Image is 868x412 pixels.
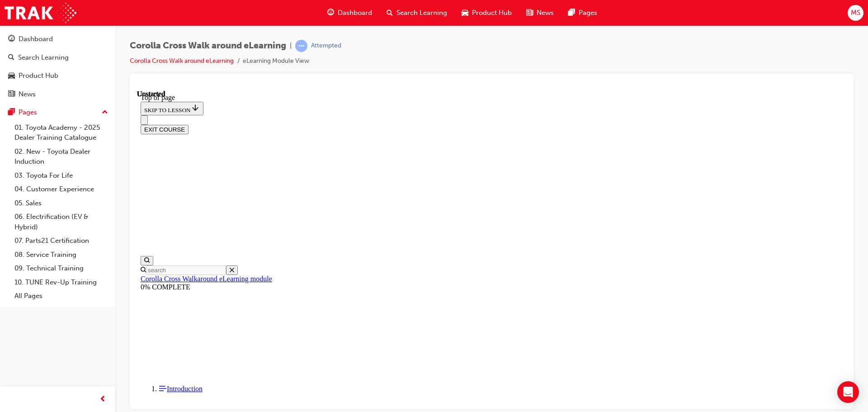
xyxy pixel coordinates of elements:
[4,25,11,35] button: Close navigation menu
[11,289,112,303] a: All Pages
[19,107,37,118] div: Pages
[99,394,106,405] span: prev-icon
[4,185,135,193] a: Corolla Cross Walkaround eLearning module
[4,86,112,103] a: News
[848,5,863,21] button: MS
[102,107,108,118] span: up-icon
[5,3,76,23] img: Trak
[851,8,860,18] span: MS
[11,234,112,248] a: 07. Parts21 Certification
[4,104,112,121] button: Pages
[4,49,112,66] a: Search Learning
[295,40,307,52] span: learningRecordVerb_ATTEMPT-icon
[8,109,15,117] span: pages-icon
[4,35,52,44] button: EXIT COURSE
[11,169,112,183] a: 03. Toyota For Life
[18,52,69,63] div: Search Learning
[4,12,66,25] button: SKIP TO LESSON
[454,4,519,22] a: car-iconProduct Hub
[537,8,554,18] span: News
[130,57,234,65] a: Corolla Cross Walk around eLearning
[19,34,53,44] div: Dashboard
[8,72,15,80] span: car-icon
[379,4,454,22] a: search-iconSearch Learning
[11,145,112,169] a: 02. New - Toyota Dealer Induction
[526,7,533,19] span: news-icon
[11,121,112,145] a: 01. Toyota Academy - 2025 Dealer Training Catalogue
[462,7,468,19] span: car-icon
[290,41,292,51] span: |
[8,54,14,62] span: search-icon
[8,90,15,99] span: news-icon
[11,182,112,196] a: 04. Customer Experience
[472,8,512,18] span: Product Hub
[4,67,112,84] a: Product Hub
[396,8,447,18] span: Search Learning
[519,4,561,22] a: news-iconNews
[19,71,58,81] div: Product Hub
[4,166,16,175] button: Open search menu
[243,56,309,66] li: eLearning Module View
[579,8,597,18] span: Pages
[11,261,112,275] a: 09. Technical Training
[9,175,89,185] input: Search
[8,35,15,43] span: guage-icon
[4,29,112,104] button: DashboardSearch LearningProduct HubNews
[338,8,372,18] span: Dashboard
[89,175,101,185] button: Close search menu
[320,4,379,22] a: guage-iconDashboard
[568,7,575,19] span: pages-icon
[311,42,341,50] div: Attempted
[387,7,393,19] span: search-icon
[11,275,112,289] a: 10. TUNE Rev-Up Training
[130,41,286,51] span: Corolla Cross Walk around eLearning
[19,89,36,99] div: News
[327,7,334,19] span: guage-icon
[4,193,706,201] div: 0% COMPLETE
[7,17,63,24] span: SKIP TO LESSON
[561,4,604,22] a: pages-iconPages
[837,381,859,403] div: Open Intercom Messenger
[11,196,112,210] a: 05. Sales
[4,31,112,47] a: Dashboard
[4,4,706,12] div: Top of page
[11,210,112,234] a: 06. Electrification (EV & Hybrid)
[11,248,112,262] a: 08. Service Training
